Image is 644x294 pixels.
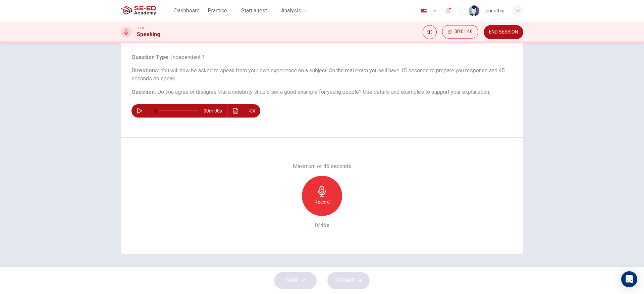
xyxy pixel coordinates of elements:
span: You will now be asked to speak from your own experience on a subject. On the real exam you will h... [131,67,505,82]
h6: 0/45s [315,221,329,229]
span: CEFR [137,26,144,30]
div: lannathip [485,7,504,15]
h6: Question : [131,88,513,96]
img: SE-ED Academy logo [121,4,156,17]
button: Click to see the audio transcription [230,104,241,118]
span: 00:01:46 [454,29,473,34]
div: Open Intercom Messenger [621,271,637,287]
button: Dashboard [171,5,202,17]
h1: Speaking [137,30,160,39]
img: en [420,8,428,13]
span: Practice [208,7,227,15]
h6: Record [315,198,330,206]
span: Use details and examples to support your explanation. [363,89,490,95]
h6: Directions : [131,67,513,83]
img: Profile picture [469,5,479,16]
div: Mute [423,25,437,39]
span: Dashboard [174,7,200,15]
span: Start a test [241,7,267,15]
span: Do you agree or disagree that a celebrity should set a good example for young people? [157,89,362,95]
button: END SESSION [484,25,523,39]
div: Hide [442,25,478,39]
a: SE-ED Academy logo [121,4,171,17]
button: Practice [205,5,236,17]
button: Record [302,176,342,216]
span: 00m 08s [204,104,227,118]
button: Analysis [278,5,310,17]
span: Independent 1 [170,54,205,60]
h6: Maximum of 45 seconds [293,162,351,170]
button: 00:01:46 [442,25,478,39]
span: Analysis [281,7,301,15]
button: Start a test [238,5,276,17]
h6: Question Type : [131,53,513,61]
span: END SESSION [489,29,518,35]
